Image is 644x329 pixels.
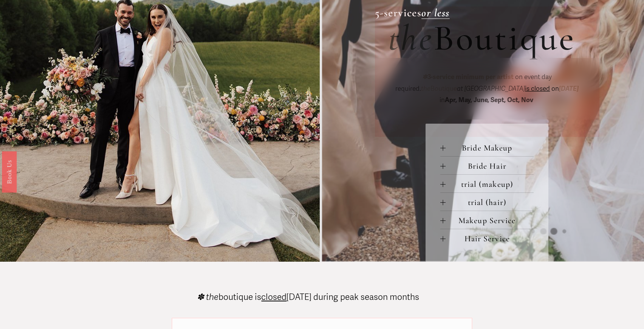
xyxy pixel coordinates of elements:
span: Makeup Service [446,216,534,225]
em: ✽ [422,73,427,81]
button: trial (hair) [440,193,534,211]
button: trial (makeup) [440,175,534,192]
button: Bride Hair [440,157,534,174]
span: Boutique [421,85,457,93]
button: Makeup Service [440,211,534,229]
span: closed [261,292,286,303]
em: the [388,16,433,60]
button: Hair Service [440,229,534,247]
em: ✽ the [197,292,218,303]
a: Book Us [2,151,17,192]
span: Boutique [433,16,576,60]
p: on [388,71,586,106]
strong: Apr, May, June, Sept, Oct, Nov [445,96,533,104]
a: or less [421,6,449,19]
span: trial (hair) [446,197,534,207]
strong: 3-service minimum per artist [427,73,514,81]
span: trial (makeup) [446,179,534,189]
span: is closed [525,85,550,93]
em: the [421,85,430,93]
strong: 5-services [375,6,422,19]
button: Bride Makeup [440,138,534,156]
em: at [GEOGRAPHIC_DATA] [457,85,525,93]
p: boutique is [DATE] during peak season months [197,293,419,302]
span: Bride Makeup [446,143,534,153]
span: Bride Hair [446,161,534,171]
span: Hair Service [446,234,534,244]
em: [DATE] [559,85,579,93]
span: on event day required. [395,73,553,93]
